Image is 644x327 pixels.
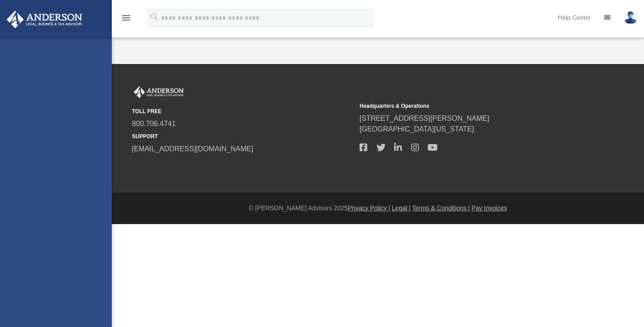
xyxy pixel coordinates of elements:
img: User Pic [624,11,637,24]
a: Terms & Conditions | [412,204,470,212]
img: Anderson Advisors Platinum Portal [4,11,85,28]
img: Anderson Advisors Platinum Portal [132,86,186,98]
div: © [PERSON_NAME] Advisors 2025 [112,204,644,213]
i: menu [121,13,131,23]
small: Headquarters & Operations [360,102,581,110]
a: Legal | [392,204,411,212]
a: [GEOGRAPHIC_DATA][US_STATE] [360,125,474,133]
i: search [149,12,159,22]
a: [EMAIL_ADDRESS][DOMAIN_NAME] [132,145,253,153]
a: menu [121,17,131,23]
a: Pay Invoices [471,204,507,212]
a: Privacy Policy | [348,204,390,212]
small: TOLL FREE [132,107,353,115]
small: SUPPORT [132,132,353,140]
a: [STREET_ADDRESS][PERSON_NAME] [360,115,489,122]
a: 800.706.4741 [132,120,176,127]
